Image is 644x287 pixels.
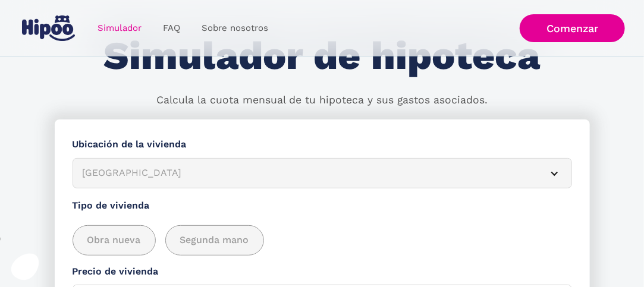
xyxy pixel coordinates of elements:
a: Sobre nosotros [191,17,279,40]
div: add_description_here [73,225,572,256]
label: Ubicación de la vivienda [73,137,572,152]
article: [GEOGRAPHIC_DATA] [73,158,572,188]
a: FAQ [152,17,191,40]
div: [GEOGRAPHIC_DATA] [83,166,533,181]
span: Segunda mano [180,233,249,248]
a: Simulador [87,17,152,40]
h1: Simulador de hipoteca [104,34,541,78]
span: Obra nueva [87,233,141,248]
p: Calcula la cuota mensual de tu hipoteca y sus gastos asociados. [156,93,488,108]
label: Precio de vivienda [73,264,572,279]
label: Tipo de vivienda [73,198,572,213]
a: home [19,11,77,46]
a: Comenzar [520,14,625,42]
